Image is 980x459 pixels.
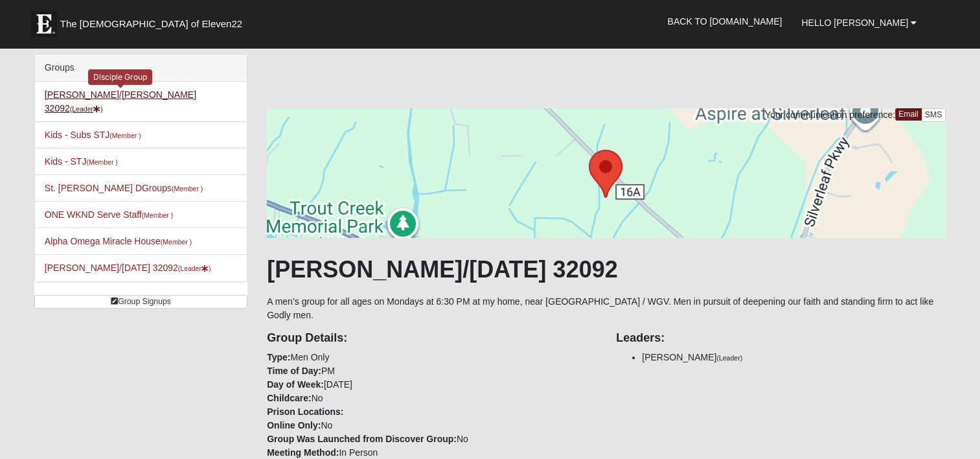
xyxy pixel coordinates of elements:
h4: Group Details: [267,331,597,346]
strong: Prison Locations: [267,406,343,417]
a: Hello [PERSON_NAME] [792,6,926,39]
small: (Member ) [142,211,173,219]
small: (Leader ) [70,105,103,113]
a: Back to [DOMAIN_NAME] [657,5,792,38]
h4: Leaders: [616,331,946,346]
h1: [PERSON_NAME]/[DATE] 32092 [267,255,946,283]
strong: Group Was Launched from Discover Group: [267,434,457,444]
strong: Childcare: [267,393,311,403]
small: (Leader ) [178,265,211,272]
span: The [DEMOGRAPHIC_DATA] of Eleven22 [60,18,242,30]
a: ONE WKND Serve Staff(Member ) [45,209,173,220]
strong: Day of Week: [267,379,324,390]
a: Alpha Omega Miracle House(Member ) [45,236,192,246]
a: Group Signups [34,295,247,309]
a: St. [PERSON_NAME] DGroups(Member ) [45,183,203,193]
a: [PERSON_NAME]/[DATE] 32092(Leader) [45,263,211,273]
a: The [DEMOGRAPHIC_DATA] of Eleven22 [25,5,284,37]
img: Eleven22 logo [31,11,57,37]
a: Kids - STJ(Member ) [45,156,118,167]
small: (Member ) [86,158,117,166]
small: (Member ) [172,185,203,193]
div: Disciple Group [88,69,152,84]
span: Hello [PERSON_NAME] [801,18,908,28]
a: Kids - Subs STJ(Member ) [45,130,141,140]
small: (Member ) [109,132,141,139]
li: [PERSON_NAME] [642,351,946,364]
div: Groups [35,54,247,82]
strong: Time of Day: [267,366,321,376]
a: Email [895,108,922,121]
a: [PERSON_NAME]/[PERSON_NAME] 32092(Leader) [45,89,196,113]
small: (Leader) [716,354,742,362]
span: Your communication preference: [765,110,895,120]
strong: Online Only: [267,420,321,430]
a: SMS [921,108,946,122]
small: (Member ) [161,238,192,246]
strong: Type: [267,352,290,362]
